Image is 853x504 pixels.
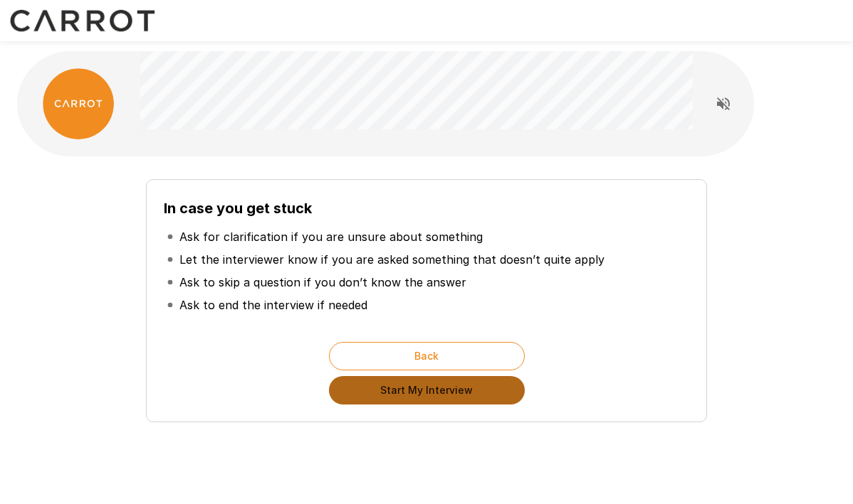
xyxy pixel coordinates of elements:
p: Ask to end the interview if needed [179,296,367,313]
p: Let the interviewer know if you are asked something that doesn’t quite apply [179,251,605,268]
img: carrot_logo.png [43,68,114,139]
p: Ask for clarification if you are unsure about something [179,228,483,245]
button: Start My Interview [329,376,525,404]
button: Back [329,342,525,370]
button: Read questions aloud [709,90,738,118]
b: In case you get stuck [164,200,312,217]
p: Ask to skip a question if you don’t know the answer [179,274,466,291]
